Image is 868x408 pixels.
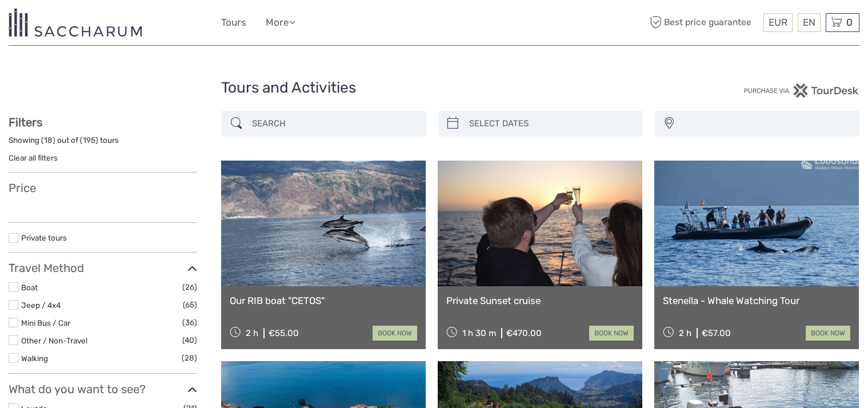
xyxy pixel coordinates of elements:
span: Best price guarantee [647,13,761,32]
div: €57.00 [702,328,731,338]
a: Tours [221,14,246,31]
span: (28) [182,351,197,365]
h3: What do you want to see? [9,382,197,396]
span: 0 [845,17,854,28]
a: Jeep / 4x4 [21,301,61,310]
a: book now [589,326,634,341]
h1: Tours and Activities [221,79,647,97]
span: EUR [769,17,787,28]
span: 1 h 30 m [462,328,496,338]
a: Private tours [21,233,67,242]
label: 18 [44,135,53,146]
div: €55.00 [269,328,299,338]
a: Stenella - Whale Watching Tour [663,295,850,306]
h3: Price [9,181,197,195]
a: Clear all filters [9,153,58,162]
a: Our RIB boat "CETOS" [230,295,417,306]
span: (36) [182,316,197,329]
span: (65) [183,298,197,311]
a: More [266,14,295,31]
div: €470.00 [506,328,542,338]
a: book now [373,326,417,341]
div: EN [798,13,821,32]
strong: Filters [9,115,42,129]
span: 2 h [679,328,691,338]
span: 2 h [246,328,258,338]
img: PurchaseViaTourDesk.png [743,83,859,98]
a: Private Sunset cruise [446,295,634,306]
input: SEARCH [247,114,420,134]
a: Boat [21,283,38,292]
a: book now [806,326,850,341]
h3: Travel Method [9,261,197,275]
a: Walking [21,354,48,363]
span: (40) [182,334,197,347]
a: Other / Non-Travel [21,336,87,345]
input: SELECT DATES [465,114,637,134]
a: Mini Bus / Car [21,318,70,327]
label: 195 [83,135,95,146]
img: 3281-7c2c6769-d4eb-44b0-bed6-48b5ed3f104e_logo_small.png [9,9,142,37]
span: (26) [182,281,197,294]
div: Showing ( ) out of ( ) tours [9,135,197,153]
